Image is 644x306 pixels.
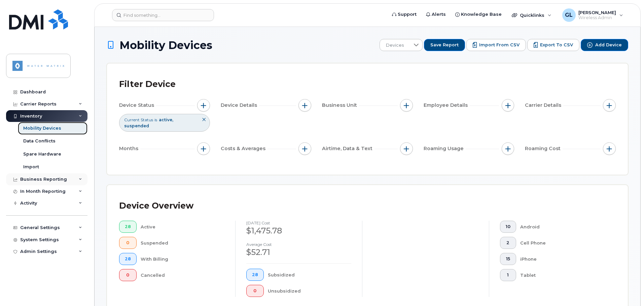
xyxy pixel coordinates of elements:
button: 28 [119,253,137,265]
button: Add Device [581,39,628,51]
div: Active [141,221,225,233]
span: Airtime, Data & Text [322,145,374,152]
button: 0 [119,237,137,249]
div: With Billing [141,253,225,265]
span: 28 [125,256,131,262]
div: iPhone [520,253,605,265]
span: Save Report [430,42,459,48]
span: Carrier Details [525,102,563,109]
span: Employee Details [424,102,470,109]
span: Roaming Cost [525,145,563,152]
span: Devices [380,39,410,51]
button: 0 [119,269,137,281]
span: Mobility Devices [119,39,212,51]
span: Months [119,145,140,152]
h4: Average cost [246,242,351,247]
div: Tablet [520,269,605,281]
span: Export to CSV [540,42,573,48]
button: 2 [500,237,516,249]
span: active [159,117,173,122]
span: Device Details [221,102,259,109]
button: 28 [119,221,137,233]
span: Device Status [119,102,156,109]
button: 28 [246,269,264,281]
button: 0 [246,285,264,297]
span: Add Device [595,42,622,48]
h4: [DATE] cost [246,221,351,225]
div: Suspended [141,237,225,249]
span: suspended [124,123,149,128]
div: Android [520,221,605,233]
span: 1 [506,272,510,278]
span: 10 [506,224,510,229]
div: Filter Device [119,76,176,93]
span: 0 [252,288,258,294]
span: Import from CSV [479,42,520,48]
button: Import from CSV [466,39,526,51]
div: Subsidized [268,269,352,281]
span: 0 [125,240,131,246]
button: Export to CSV [527,39,579,51]
span: is [154,117,157,123]
span: 2 [506,240,510,246]
button: 1 [500,269,516,281]
div: Cancelled [141,269,225,281]
button: Save Report [424,39,465,51]
span: Roaming Usage [424,145,466,152]
div: Unsubsidized [268,285,352,297]
div: $1,475.78 [246,225,351,236]
span: Business Unit [322,102,359,109]
div: Device Overview [119,197,193,215]
div: $52.71 [246,247,351,258]
span: 28 [125,224,131,229]
span: Costs & Averages [221,145,267,152]
span: 28 [252,272,258,277]
button: 15 [500,253,516,265]
span: 15 [506,256,510,262]
span: 0 [125,272,131,278]
div: Cell Phone [520,237,605,249]
button: 10 [500,221,516,233]
span: Current Status [124,117,153,123]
